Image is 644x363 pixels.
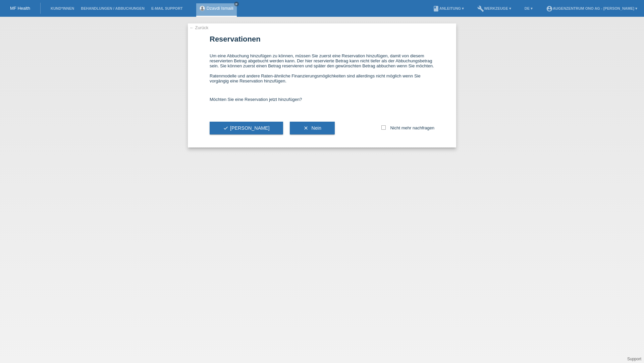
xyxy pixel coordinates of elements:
a: close [234,2,239,6]
div: Möchten Sie eine Reservation jetzt hinzufügen? [210,90,434,109]
div: Um eine Abbuchung hinzufügen zu können, müssen Sie zuerst eine Reservation hinzufügen, damit von ... [210,47,434,90]
a: DE ▾ [521,6,536,10]
a: Support [627,357,641,361]
a: Dzavdi Ismaili [207,6,233,11]
label: Nicht mehr nachfragen [381,125,434,130]
i: close [235,2,238,6]
a: MF Health [10,6,30,11]
span: [PERSON_NAME] [223,125,270,131]
a: Kund*innen [47,6,77,10]
a: Behandlungen / Abbuchungen [77,6,148,10]
i: book [433,5,439,12]
button: clear Nein [290,122,335,134]
i: clear [303,125,309,131]
button: check[PERSON_NAME] [210,122,283,134]
span: Nein [312,125,321,131]
a: buildWerkzeuge ▾ [474,6,515,10]
i: account_circle [546,5,553,12]
a: E-Mail Support [148,6,186,10]
h1: Reservationen [210,35,434,43]
i: build [477,5,484,12]
a: account_circleAugenzentrum ONO AG - [PERSON_NAME] ▾ [543,6,641,10]
a: bookAnleitung ▾ [429,6,467,10]
a: ← Zurück [190,25,208,30]
i: check [223,125,228,131]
